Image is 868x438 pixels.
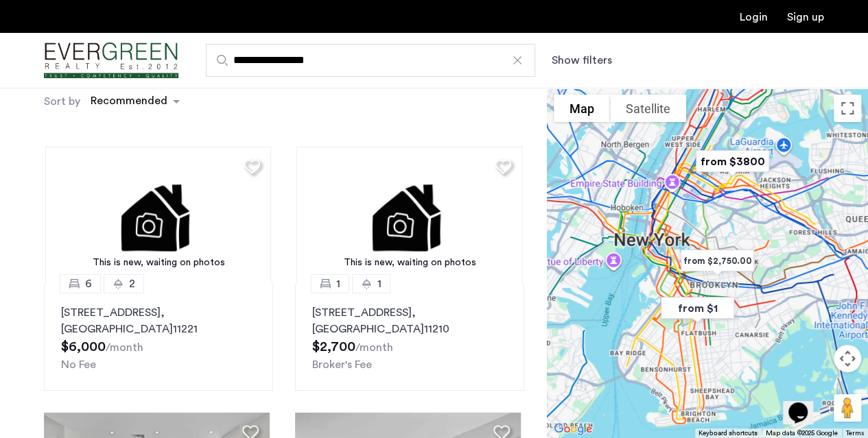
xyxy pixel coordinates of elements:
img: 1.gif [45,147,271,284]
span: 1 [377,276,382,292]
button: Show street map [554,95,610,122]
span: $6,000 [61,340,106,354]
img: 1.gif [296,147,522,284]
div: from $1 [650,287,745,329]
sub: /month [106,342,143,353]
span: Broker's Fee [312,359,372,370]
button: Drag Pegman onto the map to open Street View [834,394,861,422]
p: [STREET_ADDRESS] 11210 [312,304,507,337]
div: from $3800 [685,141,780,182]
label: Sort by [44,93,80,110]
span: Map data ©2025 Google [766,430,838,437]
span: 6 [85,276,92,292]
a: Open this area in Google Maps (opens a new window) [550,420,596,438]
a: This is new, waiting on photos [45,147,271,284]
img: Google [550,420,596,438]
a: Cazamio Logo [44,35,178,86]
button: Show satellite imagery [610,95,686,122]
button: Show or hide filters [552,52,612,69]
div: from $2,750.00 [670,240,765,282]
a: Terms (opens in new tab) [846,428,864,438]
a: 11[STREET_ADDRESS], [GEOGRAPHIC_DATA]11210Broker's Fee [295,284,524,391]
a: This is new, waiting on photos [296,147,522,284]
p: [STREET_ADDRESS] 11221 [61,304,256,337]
ng-select: sort-apartment [84,89,187,114]
a: Login [740,12,768,23]
button: Toggle fullscreen view [834,95,861,122]
a: Registration [787,12,824,23]
span: 1 [336,276,340,292]
div: This is new, waiting on photos [303,256,515,270]
span: $2,700 [312,340,355,354]
sub: /month [355,342,393,353]
iframe: chat widget [783,383,827,424]
button: Keyboard shortcuts [699,428,758,438]
button: Map camera controls [834,345,861,372]
span: 2 [129,276,135,292]
div: Recommended [89,93,167,112]
span: No Fee [61,359,96,370]
div: This is new, waiting on photos [52,256,264,270]
img: logo [44,35,178,86]
a: 62[STREET_ADDRESS], [GEOGRAPHIC_DATA]11221No Fee [44,284,273,391]
input: Apartment Search [206,44,535,77]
